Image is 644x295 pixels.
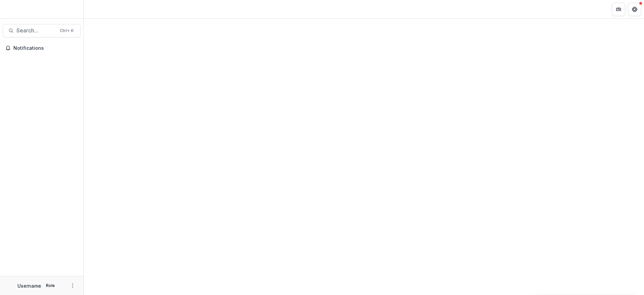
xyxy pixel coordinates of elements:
button: Search... [3,24,81,37]
p: Role [44,283,57,289]
button: Notifications [3,43,81,53]
button: Get Help [628,3,641,16]
p: Username [17,282,41,289]
button: More [69,282,77,290]
button: Partners [612,3,625,16]
span: Search... [16,27,56,34]
div: Ctrl + K [59,27,75,34]
span: Notifications [13,45,78,51]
